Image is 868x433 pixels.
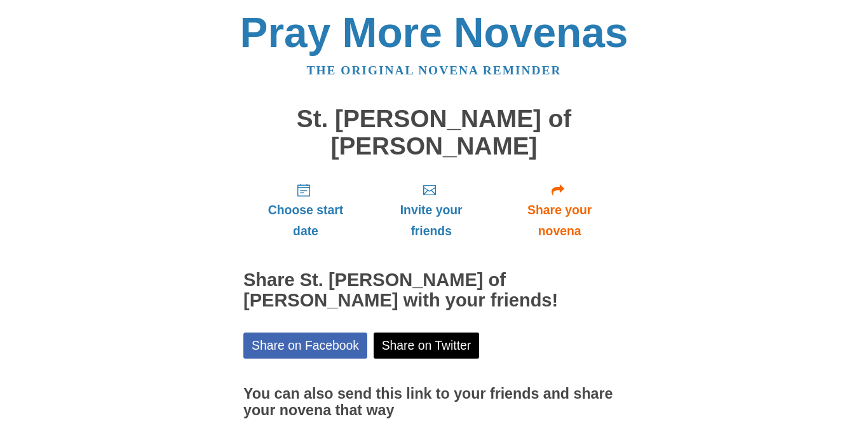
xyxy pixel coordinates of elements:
[507,200,612,242] span: Share your novena
[243,270,625,311] h2: Share St. [PERSON_NAME] of [PERSON_NAME] with your friends!
[243,386,625,418] h3: You can also send this link to your friends and share your novena that way
[243,333,367,359] a: Share on Facebook
[494,172,625,248] a: Share your novena
[240,9,628,56] a: Pray More Novenas
[381,200,482,242] span: Invite your friends
[368,172,494,248] a: Invite your friends
[243,106,625,160] h1: St. [PERSON_NAME] of [PERSON_NAME]
[307,64,562,77] a: The original novena reminder
[243,172,368,248] a: Choose start date
[374,333,480,359] a: Share on Twitter
[256,200,355,242] span: Choose start date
